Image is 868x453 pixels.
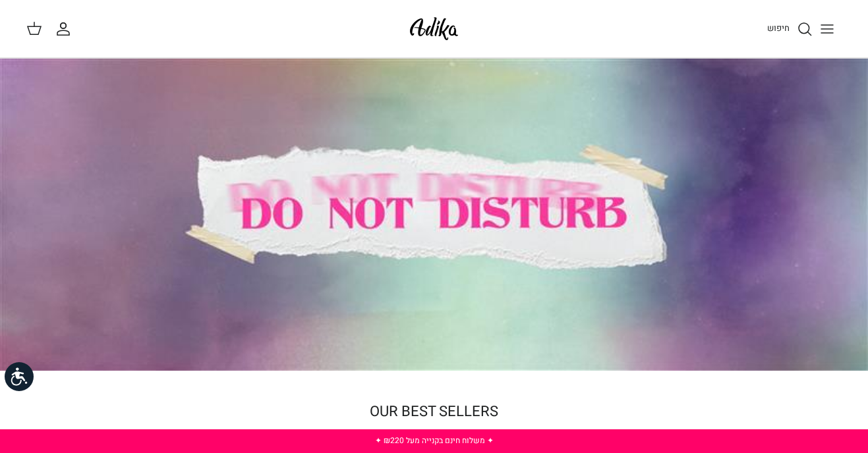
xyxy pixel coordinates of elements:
[55,21,76,37] a: החשבון שלי
[767,22,790,34] span: חיפוש
[375,435,494,446] a: ✦ משלוח חינם בקנייה מעל ₪220 ✦
[406,13,462,44] img: Adika IL
[767,21,813,37] a: חיפוש
[813,14,842,43] button: Toggle menu
[370,402,498,423] a: OUR BEST SELLERS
